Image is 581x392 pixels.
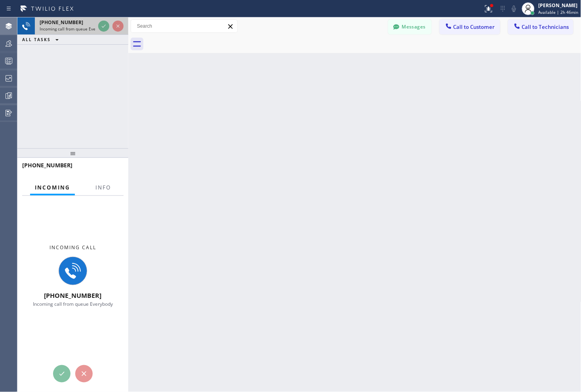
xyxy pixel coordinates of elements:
[22,161,72,169] span: [PHONE_NUMBER]
[44,291,102,300] span: [PHONE_NUMBER]
[509,3,520,14] button: Mute
[33,301,113,307] span: Incoming call from queue Everybody
[539,2,579,9] div: [PERSON_NAME]
[91,180,116,195] button: Info
[522,23,569,30] span: Call to Technicians
[40,19,83,26] span: [PHONE_NUMBER]
[539,9,579,15] span: Available | 2h 46min
[95,184,111,191] span: Info
[440,19,500,34] button: Call to Customer
[22,37,51,42] span: ALL TASKS
[75,365,93,383] button: Reject
[53,365,70,383] button: Accept
[112,21,124,32] button: Reject
[453,23,495,30] span: Call to Customer
[30,180,75,195] button: Incoming
[131,20,237,32] input: Search
[17,35,67,44] button: ALL TASKS
[50,244,96,251] span: Incoming call
[40,26,108,32] span: Incoming call from queue Everybody
[388,19,432,34] button: Messages
[98,21,109,32] button: Accept
[508,19,573,34] button: Call to Technicians
[35,184,70,191] span: Incoming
